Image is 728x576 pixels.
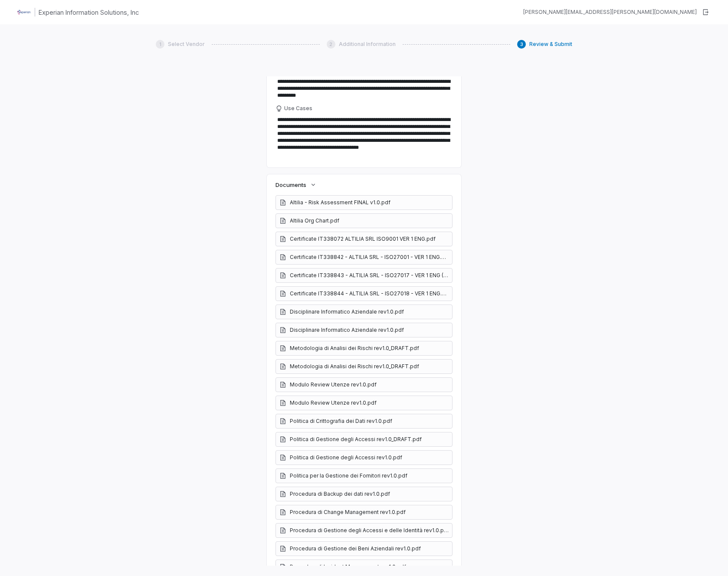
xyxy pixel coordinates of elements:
[290,290,449,297] span: Certificate IT338844 - ALTILIA SRL - ISO27018 - VER 1 ENG.pdf
[290,509,406,516] span: Procedura di Change Management rev1.0.pdf
[17,5,31,19] img: Clerk Logo
[290,491,390,497] span: Procedura di Backup dei dati rev1.0.pdf
[156,40,164,49] div: 1
[290,217,339,224] span: Altilia Org Chart.pdf
[517,40,526,49] div: 3
[39,8,139,17] h1: Experian Information Solutions, Inc
[290,363,419,370] span: Metodologia di Analisi dei Rischi rev1.0_DRAFT.pdf
[290,472,407,479] span: Politica per la Gestione dei Fornitori rev1.0.pdf
[273,177,319,193] button: Documents
[275,114,453,160] textarea: Use Cases
[523,9,697,16] div: [PERSON_NAME][EMAIL_ADDRESS][PERSON_NAME][DOMAIN_NAME]
[290,381,377,388] span: Modulo Review Utenze rev1.0.pdf
[290,272,449,279] span: Certificate IT338843 - ALTILIA SRL - ISO27017 - VER 1 ENG (1).pdf
[290,436,422,443] span: Politica di Gestione degli Accessi rev1.0_DRAFT.pdf
[290,563,406,570] span: Procedura di Incident Management rev1.0.pdf
[290,345,419,352] span: Metodologia di Analisi dei Rischi rev1.0_DRAFT.pdf
[290,545,421,552] span: Procedura di Gestione dei Beni Aziendali rev1.0.pdf
[339,41,396,48] span: Additional Information
[168,41,205,48] span: Select Vendor
[327,40,335,49] div: 2
[290,308,404,315] span: Disciplinare Informatico Aziendale rev1.0.pdf
[290,454,402,461] span: Politica di Gestione degli Accessi rev1.0.pdf
[290,236,436,242] span: Certificate IT338072 ALTILIA SRL ISO9001 VER 1 ENG.pdf
[290,199,390,206] span: Altilia - Risk Assessment FINAL v1.0.pdf
[275,181,306,189] span: Documents
[290,527,449,534] span: Procedura di Gestione degli Accessi e delle Identità rev1.0.pdf
[290,327,404,334] span: Disciplinare Informatico Aziendale rev1.0.pdf
[529,41,572,48] span: Review & Submit
[290,254,449,261] span: Certificate IT338842 - ALTILIA SRL - ISO27001 - VER 1 ENG.pdf
[275,75,453,101] textarea: Description
[284,105,312,112] span: Use Cases
[290,418,392,425] span: Politica di Crittografia dei Dati rev1.0.pdf
[290,399,377,406] span: Modulo Review Utenze rev1.0.pdf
